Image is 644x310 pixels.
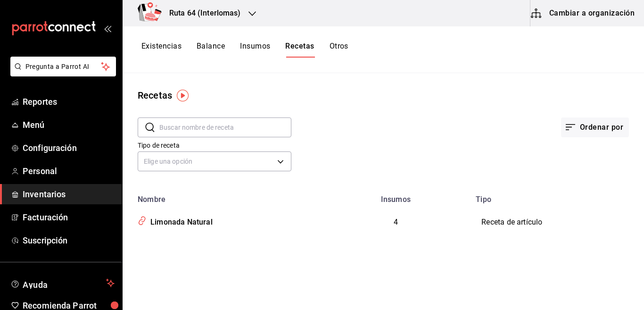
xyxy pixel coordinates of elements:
[123,189,644,241] table: inventoriesTable
[240,42,270,58] button: Insumos
[23,277,102,289] span: Ayuda
[10,57,116,76] button: Pregunta a Parrot AI
[23,142,115,154] span: Configuración
[141,42,182,58] button: Existencias
[23,165,115,177] span: Personal
[23,118,115,131] span: Menú
[138,142,291,149] label: Tipo de receta
[177,90,189,101] img: Tooltip marker
[7,68,116,78] a: Pregunta a Parrot AI
[23,188,115,201] span: Inventarios
[470,204,644,241] td: Receta de artículo
[123,189,321,204] th: Nombre
[197,42,225,58] button: Balance
[321,189,470,204] th: Insumos
[25,62,101,72] span: Pregunta a Parrot AI
[470,189,644,204] th: Tipo
[159,118,291,137] input: Buscar nombre de receta
[330,42,348,58] button: Otros
[104,25,111,32] button: open_drawer_menu
[23,234,115,247] span: Suscripción
[23,211,115,224] span: Facturación
[138,151,291,171] div: Elige una opción
[285,42,314,58] button: Recetas
[138,88,172,102] div: Recetas
[23,95,115,108] span: Reportes
[147,213,213,228] div: Limonada Natural
[162,8,241,19] h3: Ruta 64 (Interlomas)
[394,218,398,226] span: 4
[141,42,348,58] div: navigation tabs
[561,117,629,137] button: Ordenar por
